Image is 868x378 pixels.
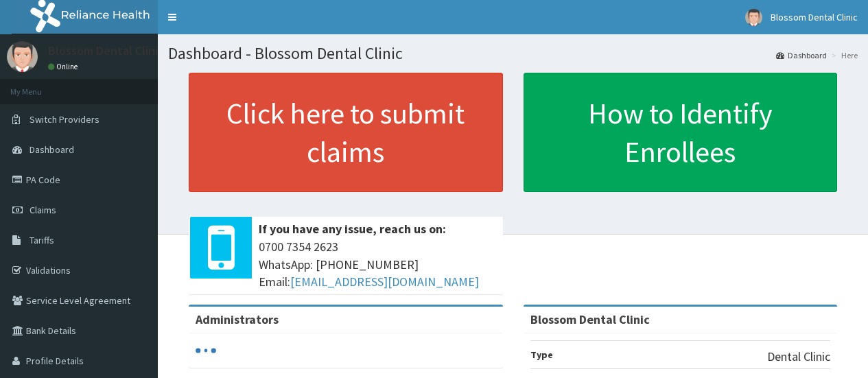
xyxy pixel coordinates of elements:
[776,49,827,61] a: Dashboard
[259,238,496,291] span: 0700 7354 2623 WhatsApp: [PHONE_NUMBER] Email:
[828,49,858,61] li: Here
[7,41,38,72] img: User Image
[290,274,479,290] a: [EMAIL_ADDRESS][DOMAIN_NAME]
[530,349,553,361] b: Type
[30,234,54,246] span: Tariffs
[524,73,838,192] a: How to Identify Enrollees
[48,62,81,71] a: Online
[196,340,216,361] svg: audio-loading
[767,348,830,366] p: Dental Clinic
[30,113,99,126] span: Switch Providers
[189,73,503,192] a: Click here to submit claims
[530,311,650,327] strong: Blossom Dental Clinic
[745,9,762,26] img: User Image
[30,204,56,216] span: Claims
[771,11,858,23] span: Blossom Dental Clinic
[48,45,164,57] p: Blossom Dental Clinic
[168,45,858,62] h1: Dashboard - Blossom Dental Clinic
[30,143,74,156] span: Dashboard
[259,221,446,237] b: If you have any issue, reach us on:
[196,311,279,327] b: Administrators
